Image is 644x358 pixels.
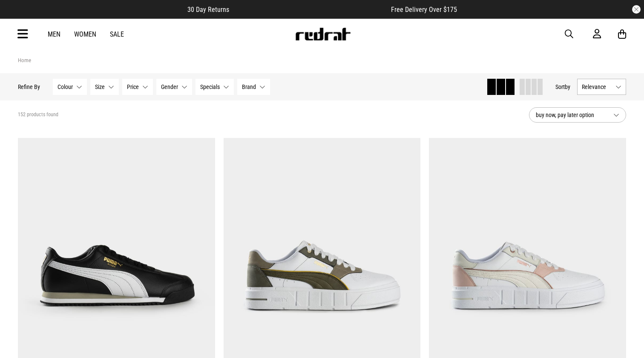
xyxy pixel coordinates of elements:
[95,83,105,90] span: Size
[565,83,570,90] span: by
[295,28,351,40] img: Redrat logo
[127,83,139,90] span: Price
[161,83,178,90] span: Gender
[90,79,119,95] button: Size
[187,6,229,14] span: 30 Day Returns
[237,79,270,95] button: Brand
[18,57,31,63] a: Home
[577,79,626,95] button: Relevance
[57,83,73,90] span: Colour
[391,6,457,14] span: Free Delivery Over $175
[536,110,607,120] span: buy now, pay later option
[53,79,87,95] button: Colour
[200,83,220,90] span: Specials
[74,30,96,38] a: Women
[110,30,124,38] a: Sale
[48,30,60,38] a: Men
[18,112,58,118] span: 152 products found
[582,83,612,90] span: Relevance
[195,79,234,95] button: Specials
[246,5,374,14] iframe: Customer reviews powered by Trustpilot
[242,83,256,90] span: Brand
[555,82,570,92] button: Sortby
[18,83,40,90] p: Refine By
[156,79,192,95] button: Gender
[122,79,153,95] button: Price
[529,107,626,123] button: buy now, pay later option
